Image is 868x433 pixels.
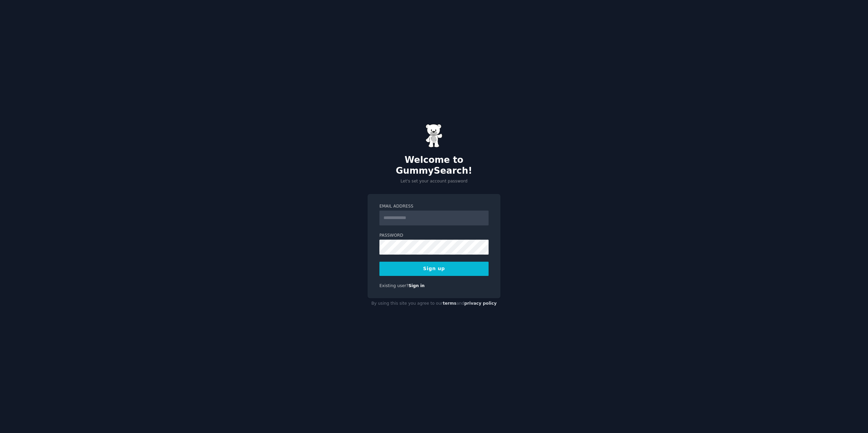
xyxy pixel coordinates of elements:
p: Let's set your account password [368,178,500,185]
div: By using this site you agree to our and [368,298,500,309]
a: Sign in [409,283,425,288]
button: Sign up [379,262,489,276]
label: Email Address [379,203,489,210]
label: Password [379,233,489,239]
img: Gummy Bear [426,124,442,148]
a: privacy policy [464,301,497,306]
span: Existing user? [379,283,409,288]
a: terms [443,301,456,306]
h2: Welcome to GummySearch! [368,155,500,176]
